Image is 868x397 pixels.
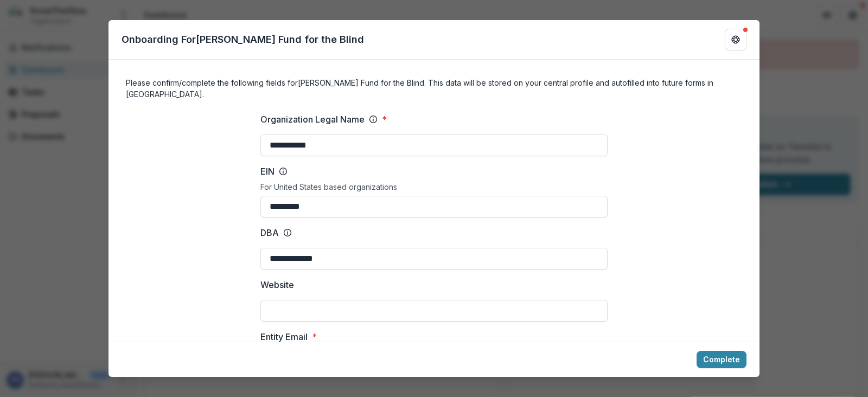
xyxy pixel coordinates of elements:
[260,226,279,239] p: DBA
[260,165,275,178] p: EIN
[260,330,308,343] p: Entity Email
[260,182,608,196] div: For United States based organizations
[697,351,746,368] button: Complete
[122,32,364,47] p: Onboarding For [PERSON_NAME] Fund for the Blind
[260,278,294,291] p: Website
[725,29,746,50] button: Get Help
[260,113,365,126] p: Organization Legal Name
[126,77,742,100] h4: Please confirm/complete the following fields for [PERSON_NAME] Fund for the Blind . This data wil...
